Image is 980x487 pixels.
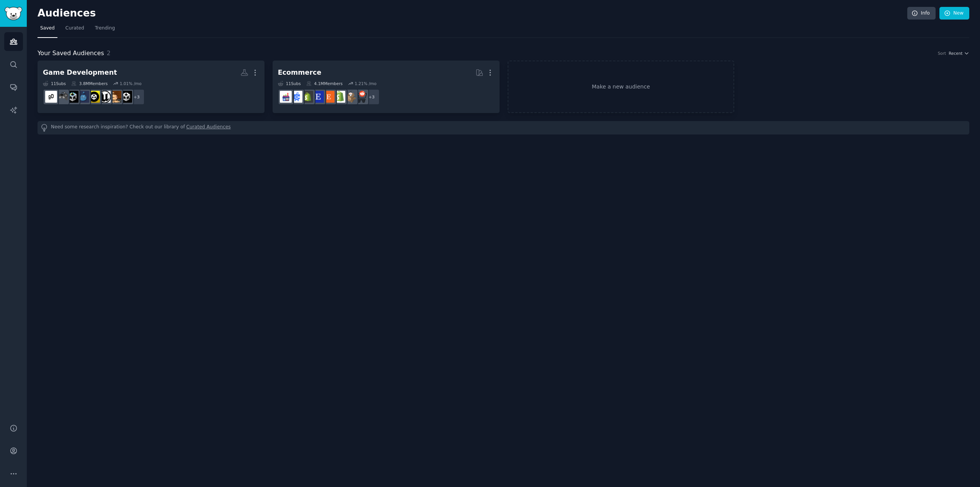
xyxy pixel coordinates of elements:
[120,81,142,86] div: 1.01 % /mo
[38,61,265,113] a: Game Development11Subs3.8MMembers1.01% /mo+3unitySoloDevelopmentUnrealEngine5UnityAssetsgodotUnit...
[38,121,969,134] div: Need some research inspiration? Check out our library of
[43,81,66,86] div: 11 Sub s
[306,81,343,86] div: 4.1M Members
[43,68,117,77] div: Game Development
[333,91,345,103] img: shopify
[38,22,57,38] a: Saved
[186,124,231,132] a: Curated Audiences
[312,91,324,103] img: EtsySellers
[278,81,301,86] div: 11 Sub s
[939,7,969,20] a: New
[5,7,22,20] img: GummySearch logo
[92,22,118,38] a: Trending
[40,25,55,32] span: Saved
[355,81,377,86] div: 1.21 % /mo
[949,51,962,56] span: Recent
[301,91,313,103] img: reviewmyshopify
[71,81,108,86] div: 3.8M Members
[99,91,111,103] img: UnrealEngine5
[278,68,322,77] div: Ecommerce
[77,91,89,103] img: godot
[508,61,735,113] a: Make a new audience
[65,25,84,32] span: Curated
[344,91,356,103] img: dropship
[107,49,111,57] span: 2
[291,91,302,103] img: ecommercemarketing
[88,91,100,103] img: UnityAssets
[280,91,292,103] img: ecommerce_growth
[273,61,500,113] a: Ecommerce11Subs4.1MMembers1.21% /mo+3ecommercedropshipshopifyEtsyEtsySellersreviewmyshopifyecomme...
[907,7,936,20] a: Info
[67,91,78,103] img: Unity3D
[949,51,969,56] button: Recent
[38,7,907,20] h2: Audiences
[63,22,87,38] a: Curated
[109,91,121,103] img: SoloDevelopment
[364,89,380,105] div: + 3
[323,91,335,103] img: Etsy
[355,91,367,103] img: ecommerce
[38,49,104,58] span: Your Saved Audiences
[129,89,145,105] div: + 3
[45,91,57,103] img: gamedev
[95,25,115,32] span: Trending
[938,51,946,56] div: Sort
[120,91,132,103] img: unity
[56,91,68,103] img: IndieGaming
